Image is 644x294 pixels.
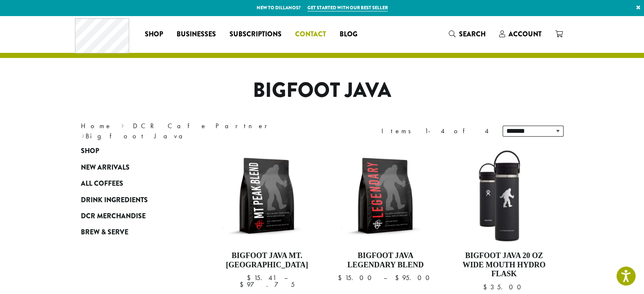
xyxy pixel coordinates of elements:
[145,29,163,40] span: Shop
[383,273,387,282] span: –
[395,273,402,282] span: $
[81,211,146,222] span: DCR Merchandise
[81,121,112,130] a: Home
[177,29,216,40] span: Businesses
[81,227,128,238] span: Brew & Serve
[81,176,182,192] a: All Coffees
[442,27,492,41] a: Search
[81,146,99,157] span: Shop
[509,29,542,39] span: Account
[295,29,326,40] span: Contact
[455,147,553,291] a: Bigfoot Java 20 oz Wide Mouth Hydro Flask $35.00
[284,273,287,282] span: –
[307,4,388,11] a: Get started with our best seller
[381,126,490,136] div: Items 1-4 of 4
[81,179,123,189] span: All Coffees
[81,224,182,240] a: Brew & Serve
[81,159,182,176] a: New Arrivals
[455,147,553,245] img: LO2867-BFJ-Hydro-Flask-20oz-WM-wFlex-Sip-Lid-Black-300x300.jpg
[82,128,85,141] span: ›
[81,143,182,159] a: Shop
[483,283,490,291] span: $
[340,29,357,40] span: Blog
[133,121,273,130] a: DCR Cafe Partner
[459,29,486,39] span: Search
[229,29,282,40] span: Subscriptions
[395,273,433,282] bdi: 95.00
[81,192,182,208] a: Drink Ingredients
[75,78,570,103] h1: Bigfoot Java
[337,273,375,282] bdi: 15.00
[337,147,434,291] a: Bigfoot Java Legendary Blend
[81,195,148,206] span: Drink Ingredients
[218,147,315,245] img: BFJ_MtPeak_12oz-300x300.png
[81,208,182,224] a: DCR Merchandise
[337,147,434,245] img: BFJ_Legendary_12oz-300x300.png
[218,147,316,291] a: Bigfoot Java Mt. [GEOGRAPHIC_DATA]
[239,280,246,289] span: $
[246,273,276,282] bdi: 15.41
[81,121,310,141] nav: Breadcrumb
[121,118,124,131] span: ›
[483,283,525,291] bdi: 35.00
[81,162,130,173] span: New Arrivals
[138,27,170,41] a: Shop
[337,251,434,269] h4: Bigfoot Java Legendary Blend
[337,273,345,282] span: $
[239,280,294,289] bdi: 97.75
[246,273,254,282] span: $
[218,251,316,269] h4: Bigfoot Java Mt. [GEOGRAPHIC_DATA]
[455,251,553,279] h4: Bigfoot Java 20 oz Wide Mouth Hydro Flask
